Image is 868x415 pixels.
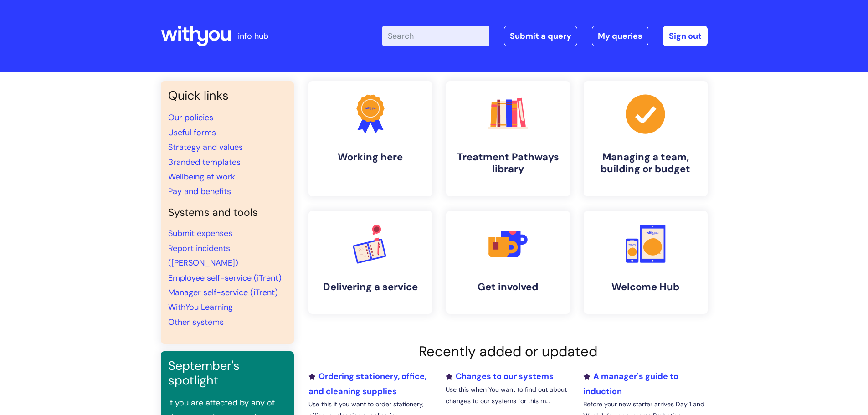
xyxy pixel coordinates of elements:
[308,371,426,396] a: Ordering stationery, office, and cleaning supplies
[446,371,554,382] a: Changes to our systems
[168,228,232,239] a: Submit expenses
[308,343,708,360] h2: Recently added or updated
[308,81,432,196] a: Working here
[168,127,216,138] a: Useful forms
[168,302,233,313] a: WithYou Learning
[308,211,432,314] a: Delivering a service
[168,243,238,268] a: Report incidents ([PERSON_NAME])
[168,287,278,298] a: Manager self-service (iTrent)
[168,142,243,153] a: Strategy and values
[168,206,287,219] h4: Systems and tools
[591,281,700,293] h4: Welcome Hub
[453,281,563,293] h4: Get involved
[446,384,570,407] p: Use this when You want to find out about changes to our systems for this m...
[584,211,708,314] a: Welcome Hub
[238,29,268,43] p: info hub
[591,151,700,175] h4: Managing a team, building or budget
[168,359,287,388] h3: September's spotlight
[168,186,231,197] a: Pay and benefits
[453,151,563,175] h4: Treatment Pathways library
[382,26,708,46] div: | -
[584,81,708,196] a: Managing a team, building or budget
[382,26,489,46] input: Search
[168,157,241,168] a: Branded templates
[168,317,224,328] a: Other systems
[446,211,570,314] a: Get involved
[504,26,577,46] a: Submit a query
[316,151,425,163] h4: Working here
[168,171,235,182] a: Wellbeing at work
[446,81,570,196] a: Treatment Pathways library
[168,272,282,283] a: Employee self-service (iTrent)
[592,26,648,46] a: My queries
[663,26,708,46] a: Sign out
[168,112,213,123] a: Our policies
[168,88,287,103] h3: Quick links
[583,371,678,396] a: A manager's guide to induction
[316,281,425,293] h4: Delivering a service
